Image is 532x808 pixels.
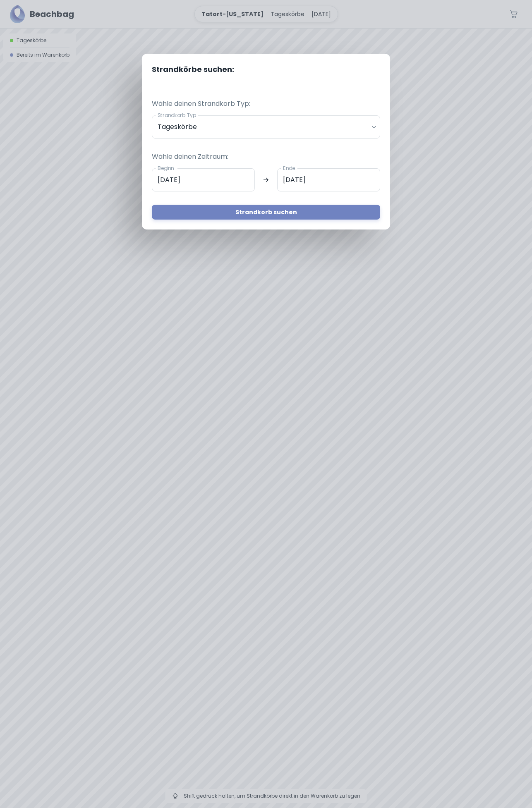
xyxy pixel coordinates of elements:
[277,168,380,191] input: dd.mm.yyyy
[152,99,380,109] p: Wähle deinen Strandkorb Typ:
[158,112,196,119] label: Strandkorb Typ
[152,115,380,139] div: Tageskörbe
[142,54,390,82] h2: Strandkörbe suchen:
[283,165,295,172] label: Ende
[152,168,255,191] input: dd.mm.yyyy
[158,165,174,172] label: Beginn
[152,152,380,162] p: Wähle deinen Zeitraum:
[152,205,380,220] button: Strandkorb suchen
